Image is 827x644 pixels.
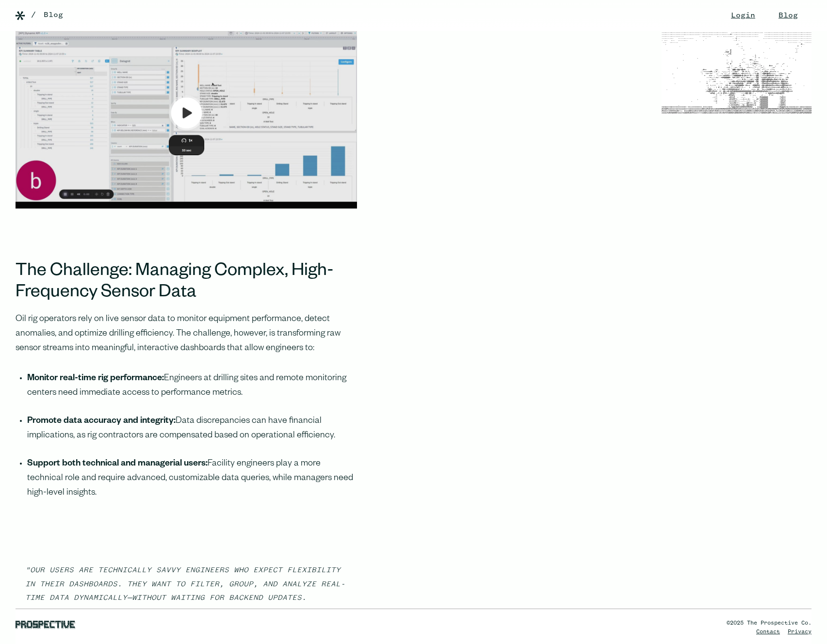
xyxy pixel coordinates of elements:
strong: Support both technical and managerial users: [27,459,208,469]
li: Data discrepancies can have financial implications, as rig contractors are compensated based on o... [27,414,357,457]
p: ‍ [16,232,357,246]
li: Engineers at drilling sites and remote monitoring centers need immediate access to performance me... [27,371,357,414]
a: Blog [44,9,63,21]
div: ©2025 The Prospective Co. [727,619,811,628]
div: / [31,9,36,21]
p: Oil rig operators rely on live sensor data to monitor equipment performance, detect anomalies, an... [16,312,357,356]
em: "Our users are technically savvy engineers who expect flexibility in their dashboards. They want ... [25,566,345,616]
strong: Monitor real-time rig performance: [27,374,164,384]
li: Facility engineers play a more technical role and require advanced, customizable data queries, wh... [27,457,357,514]
strong: Promote data accuracy and integrity: [27,417,176,426]
a: Contact [756,629,780,635]
p: ‍ [16,526,357,540]
a: Privacy [788,629,811,635]
h2: The Challenge: Managing Complex, High-Frequency Sensor Data [16,262,357,305]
